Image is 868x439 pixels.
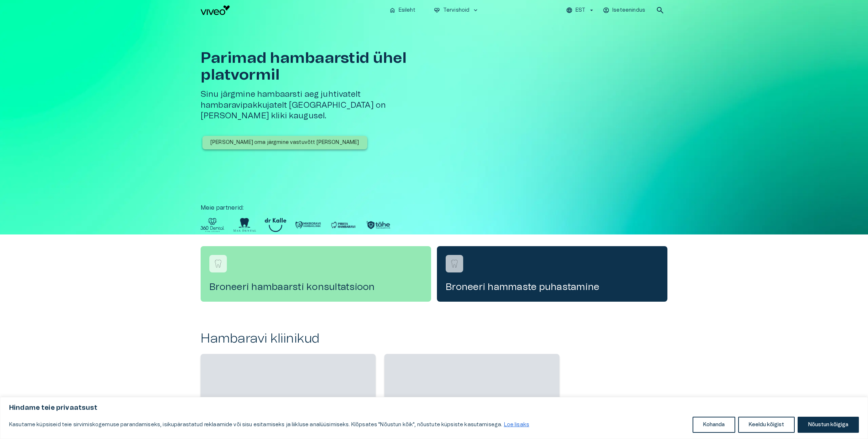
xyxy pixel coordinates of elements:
h4: Broneeri hambaarsti konsultatsioon [209,281,422,293]
p: Esileht [399,7,415,14]
button: [PERSON_NAME] oma järgmine vastuvõtt [PERSON_NAME] [202,136,367,149]
button: ecg_heartTervishoidkeyboard_arrow_down [431,5,482,16]
button: Iseteenindus [602,5,647,16]
a: Loe lisaks [504,422,530,428]
img: Partner logo [330,218,356,232]
span: ‌ [201,354,376,418]
h2: Hambaravi kliinikud [201,331,667,347]
h4: Broneeri hammaste puhastamine [446,281,659,293]
p: Tervishoid [443,7,470,14]
img: Partner logo [265,218,286,232]
button: Keeldu kõigist [738,417,795,433]
p: EST [576,7,585,14]
h5: Sinu järgmine hambaarsti aeg juhtivatelt hambaravipakkujatelt [GEOGRAPHIC_DATA] on [PERSON_NAME] ... [201,89,437,121]
span: search [656,6,664,15]
button: Nõustun kõigiga [798,417,859,433]
img: Broneeri hammaste puhastamine logo [449,258,460,269]
img: Partner logo [365,218,391,232]
button: Kohanda [693,417,735,433]
button: homeEsileht [386,5,419,16]
p: Meie partnerid : [201,203,667,212]
h1: Parimad hambaarstid ühel platvormil [201,50,437,83]
p: Iseteenindus [612,7,645,14]
p: [PERSON_NAME] oma järgmine vastuvõtt [PERSON_NAME] [210,139,359,146]
a: Navigate to homepage [201,5,383,15]
span: home [389,7,396,14]
img: Partner logo [201,218,224,232]
a: Navigate to service booking [201,246,431,302]
button: open search modal [653,3,667,18]
p: Kasutame küpsiseid teie sirvimiskogemuse parandamiseks, isikupärastatud reklaamide või sisu esita... [9,420,530,429]
p: Hindame teie privaatsust [9,404,859,412]
span: keyboard_arrow_down [472,7,479,14]
img: Viveo logo [201,5,230,15]
a: Navigate to service booking [437,246,667,302]
button: EST [565,5,596,16]
img: Broneeri hambaarsti konsultatsioon logo [213,258,224,269]
img: Partner logo [233,218,256,232]
span: ecg_heart [434,7,440,14]
img: Partner logo [295,218,321,232]
span: ‌ [384,354,559,418]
